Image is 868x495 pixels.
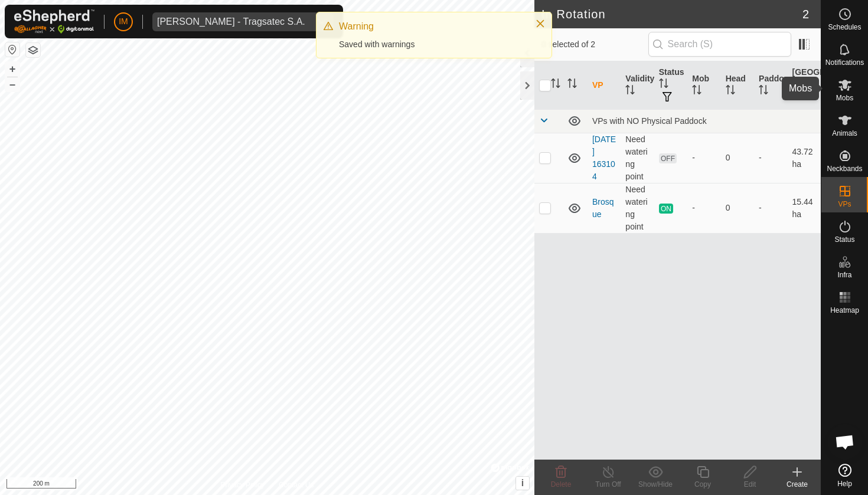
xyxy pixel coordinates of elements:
[654,61,687,110] th: Status
[836,94,853,101] span: Mobs
[687,61,720,110] th: Mob
[788,183,821,233] td: 15.44 ha
[339,19,523,34] div: Warning
[838,201,851,208] span: VPs
[726,479,774,490] div: Edit
[119,15,128,28] span: IM
[152,12,310,31] span: Oscar Zazo del Pozo - Tragsatec S.A.
[827,424,863,460] div: Chat abierto
[621,183,654,233] td: Need watering point
[632,479,679,490] div: Show/Hide
[621,133,654,183] td: Need watering point
[821,459,868,492] a: Help
[592,197,614,219] a: Brosque
[754,61,787,110] th: Paddock
[551,80,560,90] p-sorticon: Activate to sort
[830,307,859,314] span: Heatmap
[621,61,654,110] th: Validity
[592,135,616,181] a: [DATE] 163104
[532,15,549,32] button: Close
[774,479,821,490] div: Create
[754,133,787,183] td: -
[834,236,854,243] span: Status
[5,77,19,91] button: –
[310,12,334,31] div: dropdown trigger
[721,61,754,110] th: Head
[516,477,529,490] button: i
[585,479,632,490] div: Turn Off
[832,130,857,137] span: Animals
[759,87,768,96] p-sorticon: Activate to sort
[721,133,754,183] td: 0
[625,87,635,96] p-sorticon: Activate to sort
[659,153,677,163] span: OFF
[592,116,816,126] div: VPs with NO Physical Paddock
[659,80,668,90] p-sorticon: Activate to sort
[26,43,40,57] button: Map Layers
[220,480,265,490] a: Privacy Policy
[567,80,577,90] p-sorticon: Activate to sort
[827,165,862,172] span: Neckbands
[5,62,19,76] button: +
[754,183,787,233] td: -
[541,38,648,51] span: 0 selected of 2
[828,24,861,31] span: Schedules
[588,61,621,110] th: VP
[837,480,852,487] span: Help
[721,183,754,233] td: 0
[692,152,716,164] div: -
[659,204,673,214] span: ON
[837,271,851,278] span: Infra
[802,5,809,23] span: 2
[157,17,305,27] div: [PERSON_NAME] - Tragsatec S.A.
[541,7,802,21] h2: In Rotation
[551,480,572,489] span: Delete
[648,32,791,57] input: Search (S)
[679,479,726,490] div: Copy
[5,42,19,57] button: Reset Map
[792,93,802,102] p-sorticon: Activate to sort
[788,61,821,110] th: [GEOGRAPHIC_DATA] Area
[279,480,314,490] a: Contact Us
[726,87,735,96] p-sorticon: Activate to sort
[521,478,524,488] span: i
[14,9,94,34] img: Gallagher Logo
[788,133,821,183] td: 43.72 ha
[692,202,716,214] div: -
[339,38,523,51] div: Saved with warnings
[825,59,864,66] span: Notifications
[692,87,701,96] p-sorticon: Activate to sort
